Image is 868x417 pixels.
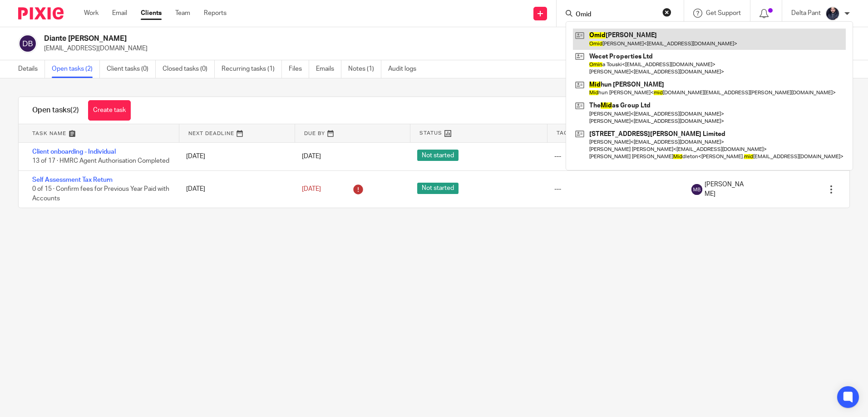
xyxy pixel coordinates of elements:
div: [DATE] [177,180,293,198]
span: Not started [417,150,459,161]
button: Clear [662,8,671,17]
img: Pixie [18,7,64,19]
span: Get Support [706,10,741,16]
input: Search [575,11,656,19]
a: Work [84,9,99,18]
a: Create task [88,100,131,121]
a: Files [289,60,309,78]
a: Team [175,9,190,18]
span: [PERSON_NAME] [705,180,746,199]
a: Notes (1) [348,60,381,78]
a: Email [112,9,127,18]
span: [DATE] [302,153,321,160]
span: [DATE] [302,186,321,192]
a: Reports [204,9,227,18]
img: dipesh-min.jpg [825,6,840,21]
span: 0 of 15 · Confirm fees for Previous Year Paid with Accounts [32,186,169,202]
p: Delta Pant [791,9,821,18]
a: Emails [316,60,341,78]
a: Client tasks (0) [107,60,156,78]
a: Closed tasks (0) [163,60,215,78]
div: --- [554,152,561,161]
a: Recurring tasks (1) [222,60,282,78]
div: [DATE] [177,147,293,165]
img: svg%3E [691,184,702,195]
h1: Open tasks [32,106,79,115]
a: Audit logs [388,60,423,78]
span: Status [419,129,442,137]
span: (2) [70,107,79,114]
a: Details [18,60,45,78]
span: Not started [417,183,459,194]
img: svg%3E [18,34,37,53]
span: 13 of 17 · HMRC Agent Authorisation Completed [32,158,169,165]
span: Tags [557,129,572,137]
a: Clients [141,9,162,18]
a: Self Assessment Tax Return [32,177,113,183]
p: [EMAIL_ADDRESS][DOMAIN_NAME] [44,44,726,53]
a: Open tasks (2) [52,60,100,78]
div: --- [554,184,561,194]
a: Client onboarding - Individual [32,149,116,155]
h2: Diante [PERSON_NAME] [44,34,590,44]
